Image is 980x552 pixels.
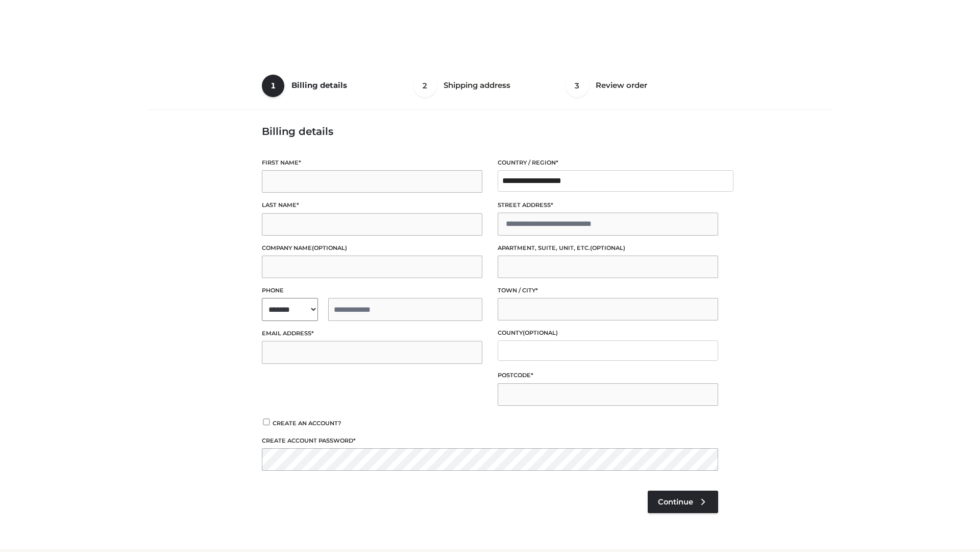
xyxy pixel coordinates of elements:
label: Company name [262,243,482,253]
label: Create account password [262,436,718,446]
span: 3 [566,75,589,97]
a: Continue [648,491,718,513]
label: Apartment, suite, unit, etc. [498,243,718,253]
span: Shipping address [444,80,510,90]
span: Review order [596,80,647,90]
span: (optional) [312,244,347,251]
label: First name [262,158,482,168]
input: Create an account? [262,419,271,425]
label: County [498,328,718,338]
span: (optional) [590,244,625,251]
h3: Billing details [262,125,718,137]
label: Last name [262,200,482,210]
label: Email address [262,329,482,338]
span: (optional) [523,329,558,336]
label: Postcode [498,371,718,380]
span: 1 [262,75,284,97]
span: Create an account? [273,420,341,427]
span: 2 [414,75,436,97]
span: Billing details [291,80,347,90]
label: Town / City [498,286,718,295]
label: Street address [498,200,718,210]
label: Phone [262,286,482,295]
span: Continue [658,497,693,507]
label: Country / Region [498,158,718,168]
